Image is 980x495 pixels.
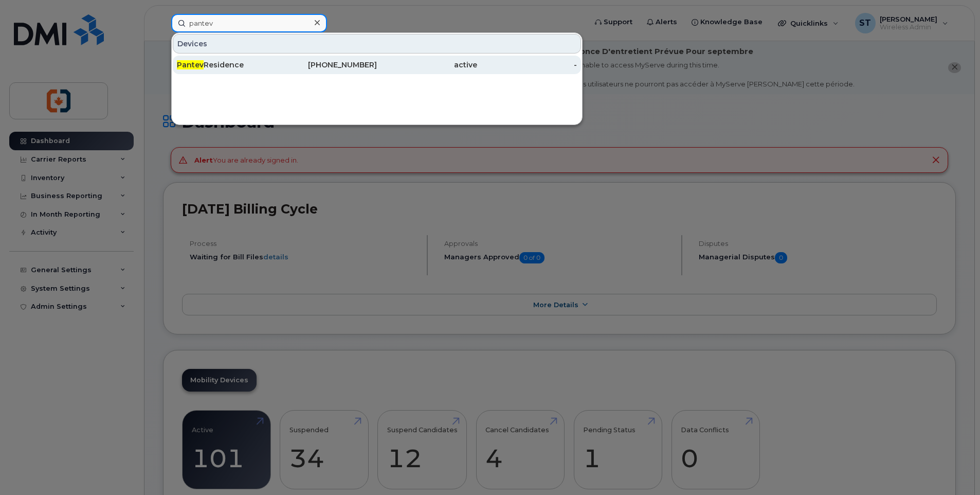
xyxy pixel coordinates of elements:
[477,60,577,70] div: -
[177,60,277,70] div: Residence
[177,60,204,69] span: Pantev
[173,56,581,74] a: PantevResidence[PHONE_NUMBER]active-
[377,60,477,70] div: active
[277,60,377,70] div: [PHONE_NUMBER]
[173,34,581,54] div: Devices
